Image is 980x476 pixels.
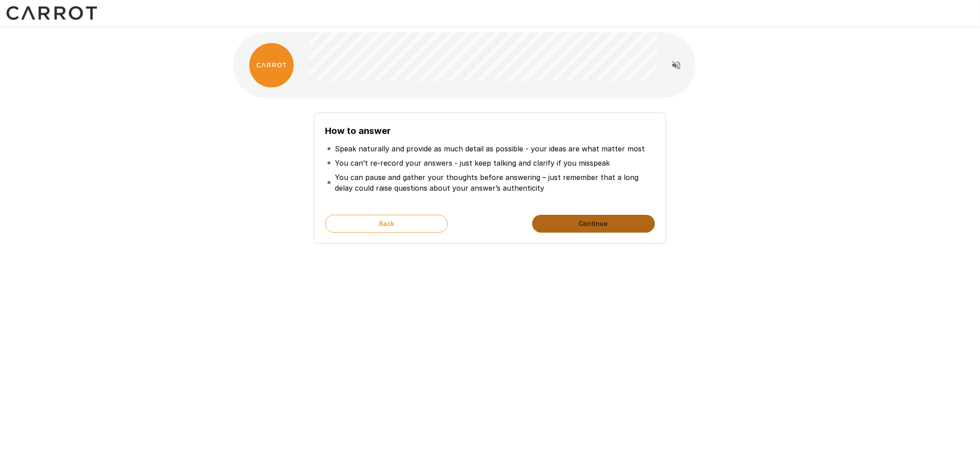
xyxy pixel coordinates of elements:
[325,125,391,136] b: How to answer
[532,215,655,233] button: Continue
[335,158,610,168] p: You can’t re-record your answers - just keep talking and clarify if you misspeak
[249,43,294,88] img: carrot_logo.png
[325,215,448,233] button: Back
[335,143,645,154] p: Speak naturally and provide as much detail as possible - your ideas are what matter most
[667,56,685,74] button: Read questions aloud
[335,172,653,193] p: You can pause and gather your thoughts before answering – just remember that a long delay could r...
